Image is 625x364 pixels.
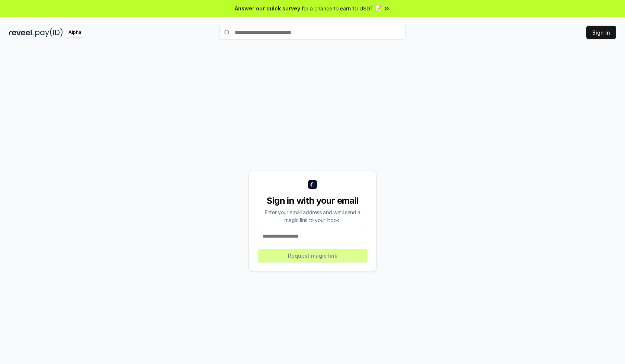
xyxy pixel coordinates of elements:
[235,4,300,12] span: Answer our quick survey
[586,26,616,39] button: Sign In
[258,208,367,224] div: Enter your email address and we’ll send a magic link to your inbox.
[302,4,381,12] span: for a chance to earn 10 USDT 📝
[9,28,34,37] img: reveel_dark
[258,195,367,207] div: Sign in with your email
[35,28,63,37] img: pay_id
[64,28,85,37] div: Alpha
[308,180,317,189] img: logo_small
